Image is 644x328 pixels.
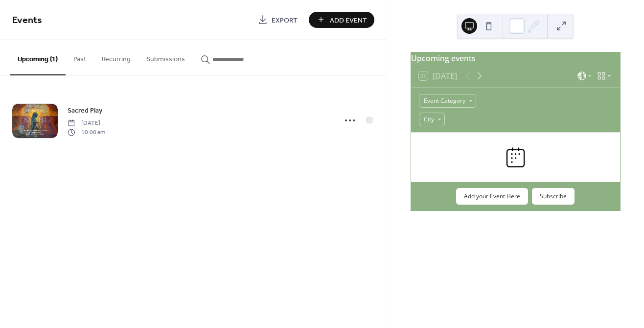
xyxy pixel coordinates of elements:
span: Events [12,11,42,30]
span: [DATE] [68,119,105,128]
button: Recurring [94,40,138,74]
button: Upcoming (1) [10,40,66,75]
span: Export [272,15,298,25]
button: Subscribe [532,188,575,205]
span: Add Event [330,15,367,25]
span: 10:00 am [68,128,105,137]
div: Upcoming events [411,52,620,64]
button: Submissions [138,40,193,74]
button: Add your Event Here [456,188,528,205]
button: Add Event [309,12,374,28]
button: Past [66,40,94,74]
a: Export [251,12,305,28]
span: Sacred Play [68,106,102,116]
a: Sacred Play [68,105,102,116]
